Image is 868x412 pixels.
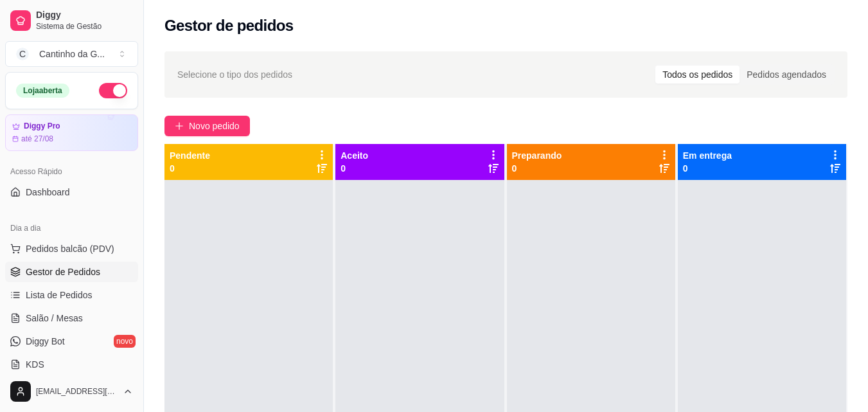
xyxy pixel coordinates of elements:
[655,66,740,84] div: Todos os pedidos
[99,83,127,98] button: Alterar Status
[177,67,292,82] span: Selecione o tipo dos pedidos
[26,358,44,371] span: KDS
[5,41,138,67] button: Select a team
[36,21,133,31] span: Sistema de Gestão
[164,15,294,36] h2: Gestor de pedidos
[26,265,100,278] span: Gestor de Pedidos
[5,308,138,328] a: Salão / Mesas
[39,48,105,60] div: Cantinho da G ...
[21,134,53,144] article: até 27/08
[26,312,83,325] span: Salão / Mesas
[170,162,210,175] p: 0
[740,66,833,84] div: Pedidos agendados
[512,162,562,175] p: 0
[5,161,138,182] div: Acesso Rápido
[164,116,250,136] button: Novo pedido
[26,289,93,301] span: Lista de Pedidos
[16,48,29,60] span: C
[5,182,138,202] a: Dashboard
[341,162,368,175] p: 0
[36,10,133,21] span: Diggy
[16,84,69,98] div: Loja aberta
[24,121,60,131] article: Diggy Pro
[5,354,138,375] a: KDS
[5,114,138,151] a: Diggy Proaté 27/08
[683,149,732,162] p: Em entrega
[5,238,138,259] button: Pedidos balcão (PDV)
[36,386,118,397] span: [EMAIL_ADDRESS][DOMAIN_NAME]
[175,121,184,130] span: plus
[170,149,210,162] p: Pendente
[26,242,114,255] span: Pedidos balcão (PDV)
[341,149,368,162] p: Aceito
[5,331,138,352] a: Diggy Botnovo
[26,186,70,199] span: Dashboard
[5,5,138,36] a: DiggySistema de Gestão
[512,149,562,162] p: Preparando
[5,218,138,238] div: Dia a dia
[26,335,65,348] span: Diggy Bot
[189,119,240,133] span: Novo pedido
[5,262,138,282] a: Gestor de Pedidos
[5,285,138,305] a: Lista de Pedidos
[683,162,732,175] p: 0
[5,376,138,407] button: [EMAIL_ADDRESS][DOMAIN_NAME]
